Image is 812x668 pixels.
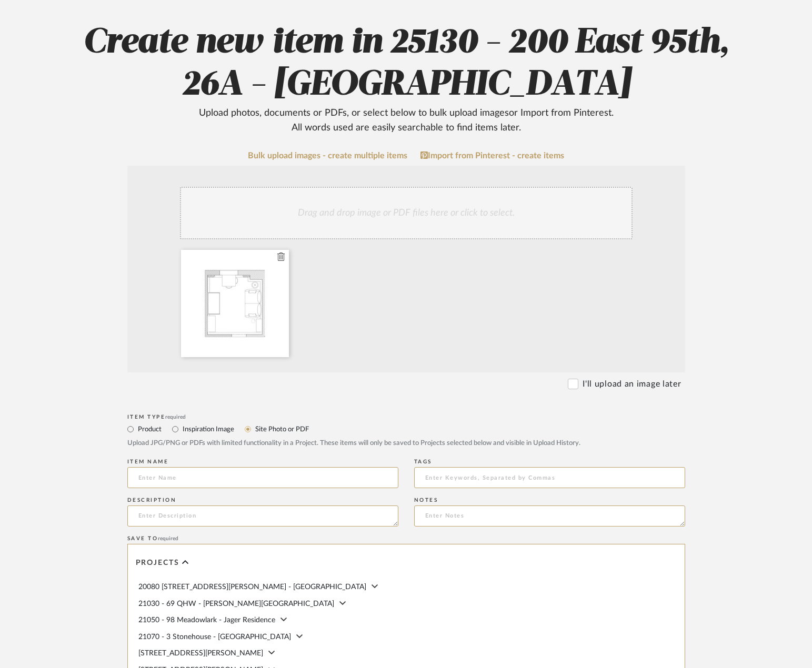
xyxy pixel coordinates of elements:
div: Save To [127,535,685,542]
span: 21050 - 98 Meadowlark - Jager Residence [138,616,275,624]
div: Notes [414,497,685,503]
div: Item name [127,459,398,465]
div: Upload photos, documents or PDFs, or select below to bulk upload images or Import from Pinterest ... [191,106,622,135]
span: Projects [136,559,179,568]
span: required [165,414,186,420]
span: 21030 - 69 QHW - [PERSON_NAME][GEOGRAPHIC_DATA] [138,600,334,608]
mat-radio-group: Select item type [127,422,685,436]
div: Upload JPG/PNG or PDFs with limited functionality in a Project. These items will only be saved to... [127,438,685,449]
span: [STREET_ADDRESS][PERSON_NAME] [138,650,263,657]
label: I'll upload an image later [583,378,681,390]
span: 21070 - 3 Stonehouse - [GEOGRAPHIC_DATA] [138,633,291,641]
a: Import from Pinterest - create items [420,151,564,160]
span: 20080 [STREET_ADDRESS][PERSON_NAME] - [GEOGRAPHIC_DATA] [138,583,366,591]
label: Site Photo or PDF [254,423,309,435]
a: Bulk upload images - create multiple items [248,151,407,160]
span: required [158,536,178,541]
div: Description [127,497,398,503]
h2: Create new item in 25130 - 200 East 95th, 26A - [GEOGRAPHIC_DATA] [71,22,741,135]
div: Item Type [127,414,685,420]
label: Product [137,423,162,435]
div: Tags [414,459,685,465]
label: Inspiration Image [182,423,234,435]
input: Enter Name [127,467,398,488]
input: Enter Keywords, Separated by Commas [414,467,685,488]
